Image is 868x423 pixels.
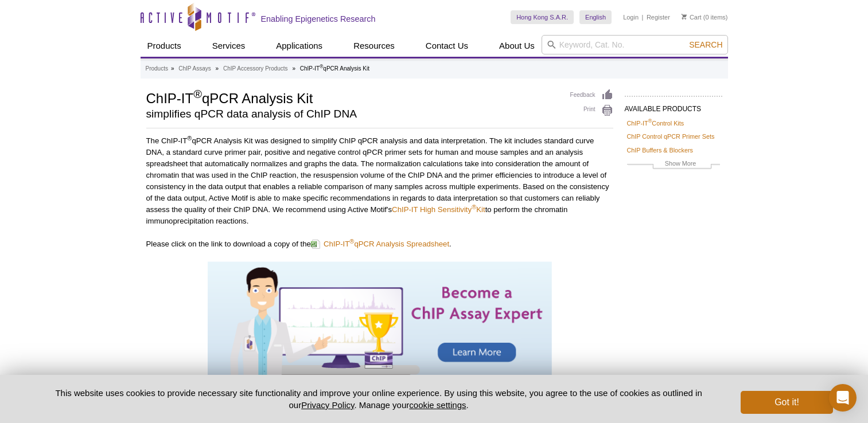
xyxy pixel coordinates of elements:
p: This website uses cookies to provide necessary site functionality and improve your online experie... [36,387,722,411]
li: ChIP-IT qPCR Analysis Kit [300,65,369,72]
a: Products [141,35,188,57]
a: ChIP-IT High Sensitivity®Kit [392,205,485,214]
a: Products [146,64,168,74]
li: » [171,65,174,72]
a: ChIP-IT®Control Kits [627,118,684,128]
a: Hong Kong S.A.R. [511,10,574,24]
span: Search [689,40,722,49]
a: Resources [347,35,402,57]
a: ChIP-IT®qPCR Analysis Spreadsheet [311,238,449,249]
button: Search [686,40,726,50]
a: Contact Us [419,35,475,57]
a: Services [205,35,252,57]
sup: ® [187,135,192,142]
a: Cart [682,13,702,21]
sup: ® [320,64,323,69]
a: Print [570,104,613,117]
h2: AVAILABLE PRODUCTS [625,96,722,116]
a: ChIP Assays [178,64,211,74]
img: Become a ChIP Assay Expert [208,261,552,393]
li: » [216,65,219,72]
a: English [579,10,612,24]
p: Please click on the link to download a copy of the . [146,238,613,250]
a: Feedback [570,89,613,101]
input: Keyword, Cat. No. [542,35,728,54]
sup: ® [648,118,652,124]
sup: ® [193,88,202,100]
div: Open Intercom Messenger [829,384,857,412]
a: ChIP Buffers & Blockers [627,145,693,155]
img: Your Cart [682,14,687,19]
a: Show More [627,158,720,171]
a: Login [623,13,639,21]
h1: ChIP-IT qPCR Analysis Kit [146,89,559,106]
a: Register [647,13,670,21]
button: Got it! [741,391,832,414]
a: ChIP Control qPCR Primer Sets [627,131,715,142]
li: | [642,10,644,24]
li: » [292,65,295,72]
a: About Us [492,35,542,57]
a: Applications [269,35,329,57]
a: ChIP Accessory Products [223,64,288,74]
sup: ® [349,238,354,245]
li: (0 items) [682,10,728,24]
a: Privacy Policy [301,400,354,410]
h2: simplifies qPCR data analysis of ChIP DNA [146,109,559,119]
button: cookie settings [409,400,466,410]
h2: Enabling Epigenetics Research [261,14,376,24]
sup: ® [472,203,476,210]
p: The ChIP-IT qPCR Analysis Kit was designed to simplify ChIP qPCR analysis and data interpretation... [146,135,613,227]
